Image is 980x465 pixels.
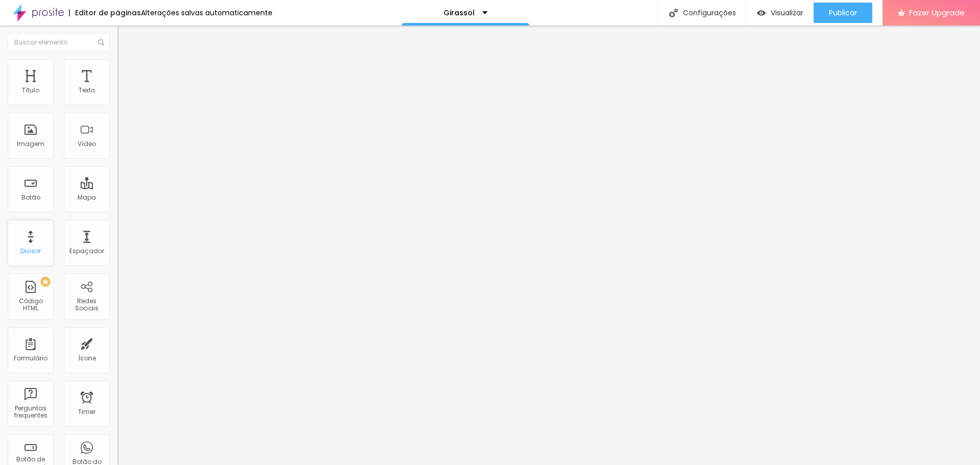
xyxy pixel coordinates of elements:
div: Perguntas frequentes [10,405,51,420]
input: Buscar elemento [8,33,110,52]
div: Redes Sociais [66,298,107,312]
button: Publicar [814,3,872,23]
span: Fazer Upgrade [909,8,965,17]
span: Visualizar [771,9,803,17]
div: Texto [79,87,95,94]
div: Timer [78,408,95,415]
div: Editor de páginas [69,9,141,16]
div: Formulário [14,355,47,362]
img: Icone [98,39,104,45]
div: Título [22,87,39,94]
div: Mapa [78,194,96,201]
div: Ícone [78,355,96,362]
div: Alterações salvas automaticamente [141,9,273,16]
p: Girassol [444,9,475,16]
div: Espaçador [69,248,104,255]
img: view-1.svg [757,9,766,17]
div: Botão [21,194,40,201]
div: Código HTML [10,298,51,312]
div: Divisor [20,248,41,255]
button: Visualizar [747,3,814,23]
div: Vídeo [78,140,96,148]
img: Icone [669,9,678,17]
iframe: Editor [117,26,980,465]
span: Publicar [829,9,857,17]
div: Imagem [17,140,44,148]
